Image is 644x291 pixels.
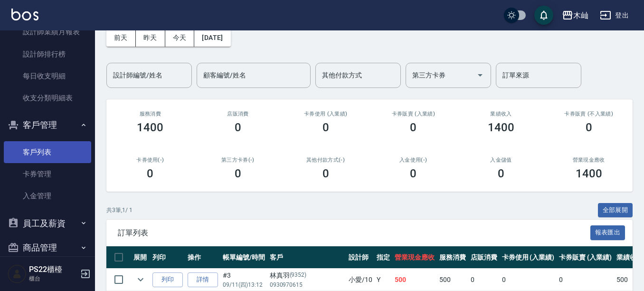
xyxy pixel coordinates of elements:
[598,203,633,218] button: 全部展開
[4,113,91,137] button: 客戶管理
[468,246,500,269] th: 店販消費
[500,269,557,291] td: 0
[220,269,267,291] td: #3
[4,21,91,43] a: 設計師業績月報表
[500,246,557,269] th: 卡券使用 (入業績)
[133,272,148,287] button: expand row
[11,9,38,20] img: Logo
[534,6,553,25] button: save
[188,272,218,287] a: 詳情
[590,228,625,237] a: 報表匯出
[4,87,91,109] a: 收支分類明細表
[498,167,504,180] h3: 0
[381,111,446,117] h2: 卡券販賣 (入業績)
[410,121,417,134] h3: 0
[4,185,91,207] a: 入金管理
[4,65,91,87] a: 每日收支明細
[206,111,271,117] h2: 店販消費
[185,246,220,269] th: 操作
[223,281,265,289] p: 09/11 (四) 13:12
[488,121,514,134] h3: 1400
[322,167,329,180] h3: 0
[468,269,500,291] td: 0
[118,111,183,117] h3: 服務消費
[118,157,183,163] h2: 卡券使用(-)
[194,29,230,47] button: [DATE]
[437,269,468,291] td: 500
[576,167,602,180] h3: 1400
[4,141,91,163] a: 客戶列表
[29,265,77,274] h5: PS22櫃檯
[293,111,358,117] h2: 卡券使用 (入業績)
[4,43,91,65] a: 設計師排行榜
[137,121,163,134] h3: 1400
[558,6,592,25] button: 木屾
[557,246,614,269] th: 卡券販賣 (入業績)
[235,121,241,134] h3: 0
[270,271,344,281] div: 林真羽
[556,111,621,117] h2: 卡券販賣 (不入業績)
[220,246,267,269] th: 帳單編號/時間
[322,121,329,134] h3: 0
[267,246,346,269] th: 客戶
[8,264,27,283] img: Person
[4,163,91,185] a: 卡券管理
[4,211,91,236] button: 員工及薪資
[469,111,534,117] h2: 業績收入
[392,246,437,269] th: 營業現金應收
[131,246,150,269] th: 展開
[29,274,77,283] p: 櫃台
[556,157,621,163] h2: 營業現金應收
[165,29,195,47] button: 今天
[147,167,153,180] h3: 0
[235,167,241,180] h3: 0
[469,157,534,163] h2: 入金儲值
[106,206,133,214] p: 共 3 筆, 1 / 1
[573,10,588,21] div: 木屾
[596,7,633,24] button: 登出
[346,246,375,269] th: 設計師
[106,29,136,47] button: 前天
[410,167,417,180] h3: 0
[206,157,271,163] h2: 第三方卡券(-)
[392,269,437,291] td: 500
[118,228,590,238] span: 訂單列表
[473,68,488,83] button: Open
[437,246,468,269] th: 服務消費
[293,157,358,163] h2: 其他付款方式(-)
[152,272,183,287] button: 列印
[586,121,592,134] h3: 0
[557,269,614,291] td: 0
[136,29,165,47] button: 昨天
[374,246,392,269] th: 指定
[381,157,446,163] h2: 入金使用(-)
[270,281,344,289] p: 0930970615
[590,225,625,240] button: 報表匯出
[150,246,185,269] th: 列印
[346,269,375,291] td: 小愛 /10
[290,271,307,281] p: (9352)
[374,269,392,291] td: Y
[4,235,91,260] button: 商品管理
